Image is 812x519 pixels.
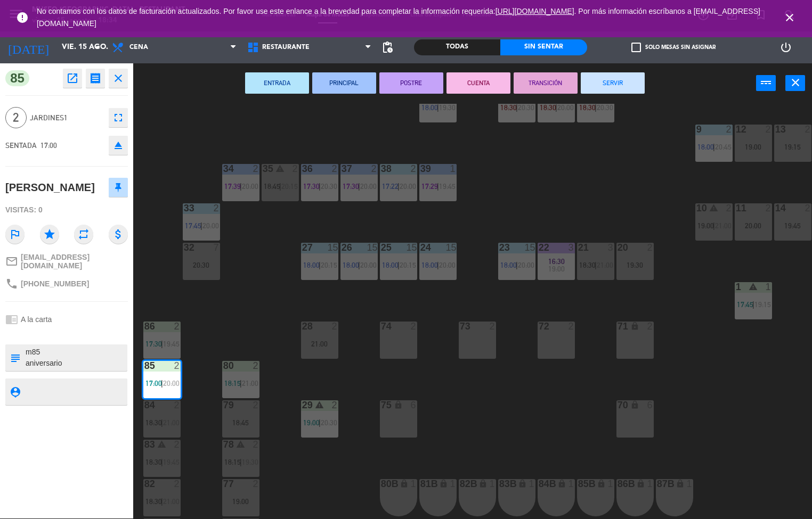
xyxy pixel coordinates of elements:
div: 12 [736,125,736,134]
span: pending_actions [381,41,394,54]
i: subject [9,352,21,364]
div: 7 [213,243,220,252]
span: | [595,261,597,269]
i: lock [557,479,566,488]
span: 20:30 [597,103,613,112]
i: receipt [89,72,102,85]
span: | [319,418,321,427]
span: | [161,340,163,348]
i: lock [597,479,606,488]
span: 17:00 [145,379,162,388]
div: 1 [736,282,736,292]
button: open_in_new [63,69,82,88]
span: | [200,221,202,230]
span: 18:15 [224,379,241,388]
i: eject [112,139,125,152]
button: TRANSICIÓN [514,72,578,94]
div: 1 [568,479,574,489]
div: 1 [489,479,496,489]
div: 2 [253,400,259,410]
i: outlined_flag [5,225,25,244]
div: 19:45 [774,222,811,229]
span: 20:30 [518,103,534,112]
span: | [397,182,400,191]
span: 17:45 [185,221,201,230]
div: 80 [223,361,224,370]
div: 73 [460,322,460,331]
span: 16:30 [548,257,565,266]
div: 2 [647,322,653,331]
span: SENTADA [5,141,37,150]
span: check_box_outline_blank [631,43,641,52]
a: mail_outline[EMAIL_ADDRESS][DOMAIN_NAME] [5,253,128,270]
div: 29 [302,400,303,410]
div: 84 [144,400,145,410]
span: 19:45 [439,182,456,191]
span: 20:15 [400,261,416,269]
i: lock [676,479,685,488]
span: | [161,418,163,427]
div: 85B [578,479,579,489]
span: 18:15 [224,458,241,466]
span: 18:00 [303,261,320,269]
span: 18:30 [145,418,162,427]
div: 34 [223,164,224,174]
span: | [713,143,715,151]
div: 2 [489,322,496,331]
div: 2 [174,322,180,331]
div: 77 [223,479,224,489]
i: close [783,11,796,24]
div: 21 [578,243,579,252]
span: [PHONE_NUMBER] [21,279,89,288]
div: 15 [524,243,535,252]
div: 1 [450,164,456,174]
div: 3 [607,243,614,252]
span: 20:45 [715,143,732,151]
span: | [516,261,518,269]
div: 2 [331,322,338,331]
span: 18:00 [421,261,438,269]
a: [URL][DOMAIN_NAME] [496,7,574,15]
span: 20:00 [400,182,416,191]
div: 2 [331,164,338,174]
div: 2 [805,203,811,213]
span: 21:00 [715,221,732,230]
i: repeat [74,225,93,244]
i: warning [236,440,245,449]
i: mail_outline [5,255,18,268]
span: 18:30 [579,261,596,269]
div: [PERSON_NAME] [5,179,95,196]
i: power_settings_new [779,41,792,54]
span: 17:30 [343,182,359,191]
span: 18:00 [500,261,517,269]
span: | [595,103,597,112]
div: 2 [174,361,180,370]
div: 15 [367,243,377,252]
span: Cena [129,44,148,51]
i: lock [630,400,639,409]
div: 15 [406,243,417,252]
span: 20:00 [557,103,574,112]
i: close [112,72,125,85]
i: person_pin [9,386,21,398]
span: | [161,379,163,388]
span: 20:30 [321,418,337,427]
div: 85 [144,361,145,370]
button: SERVIR [581,72,645,94]
span: 18:00 [421,103,438,112]
i: arrow_drop_down [91,41,104,54]
div: 1 [410,479,417,489]
div: 2 [371,164,377,174]
div: 1 [647,479,653,489]
div: 1 [765,282,772,292]
i: lock [400,479,409,488]
div: 1 [529,479,535,489]
button: eject [109,136,128,155]
span: | [437,103,439,112]
span: 19:15 [754,300,771,309]
span: 20:00 [202,221,219,230]
i: lock [636,479,645,488]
